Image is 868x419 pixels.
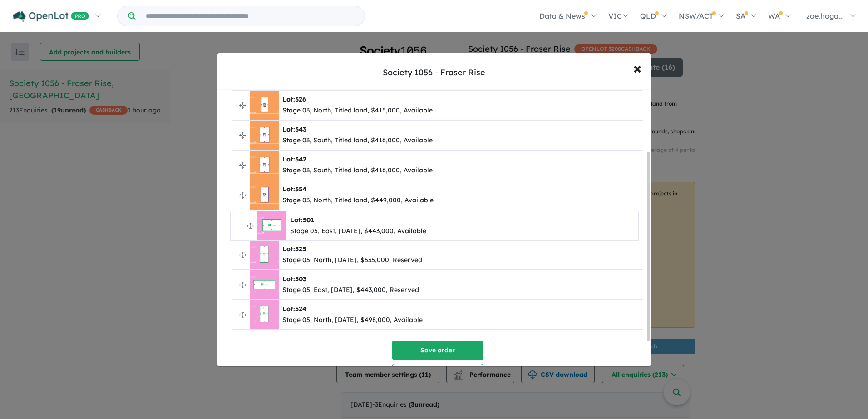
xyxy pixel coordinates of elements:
[282,155,306,163] b: Lot:
[282,135,433,146] div: Stage 03, South, Titled land, $416,000, Available
[250,91,279,120] img: Society%201056%20-%20Fraser%20Rise%20-%20Lot%20326___1747002916.jpg
[295,245,306,253] span: 525
[633,58,641,78] span: ×
[282,305,306,313] b: Lot:
[250,240,279,269] img: Society%201056%20-%20Fraser%20Rise%20-%20Lot%20525___1757118649.jpg
[392,341,483,360] button: Save order
[282,165,433,176] div: Stage 03, South, Titled land, $416,000, Available
[239,192,246,199] img: drag.svg
[282,105,433,116] div: Stage 03, North, Titled land, $415,000, Available
[239,312,246,318] img: drag.svg
[282,315,423,326] div: Stage 05, North, [DATE], $498,000, Available
[282,195,434,206] div: Stage 03, North, Titled land, $449,000, Available
[282,95,306,103] b: Lot:
[250,121,279,150] img: Society%201056%20-%20Fraser%20Rise%20-%20Lot%20343___1753750571.jpg
[806,11,844,20] span: zoe.hoga...
[295,275,306,283] span: 503
[138,6,363,26] input: Try estate name, suburb, builder or developer
[295,95,306,103] span: 326
[295,155,306,163] span: 342
[250,180,279,209] img: Society%201056%20-%20Fraser%20Rise%20-%20Lot%20354___1751586502.jpg
[282,185,306,193] b: Lot:
[295,305,306,313] span: 524
[250,270,279,299] img: Society%201056%20-%20Fraser%20Rise%20-%20Lot%20503___1757118973.jpg
[282,285,419,296] div: Stage 05, East, [DATE], $443,000, Reserved
[282,125,306,133] b: Lot:
[13,11,89,22] img: Openlot PRO Logo White
[239,162,246,169] img: drag.svg
[295,125,306,133] span: 343
[239,282,246,288] img: drag.svg
[239,252,246,258] img: drag.svg
[282,255,422,266] div: Stage 05, North, [DATE], $535,000, Reserved
[282,275,306,283] b: Lot:
[250,151,279,180] img: Society%201056%20-%20Fraser%20Rise%20-%20Lot%20342___1747002988.jpg
[295,185,306,193] span: 354
[239,132,246,139] img: drag.svg
[383,67,485,78] div: Society 1056 - Fraser Rise
[282,245,306,253] b: Lot:
[250,300,279,329] img: Society%201056%20-%20Fraser%20Rise%20-%20Lot%20524___1757388152.jpg
[392,364,483,383] button: Cancel
[239,102,246,109] img: drag.svg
